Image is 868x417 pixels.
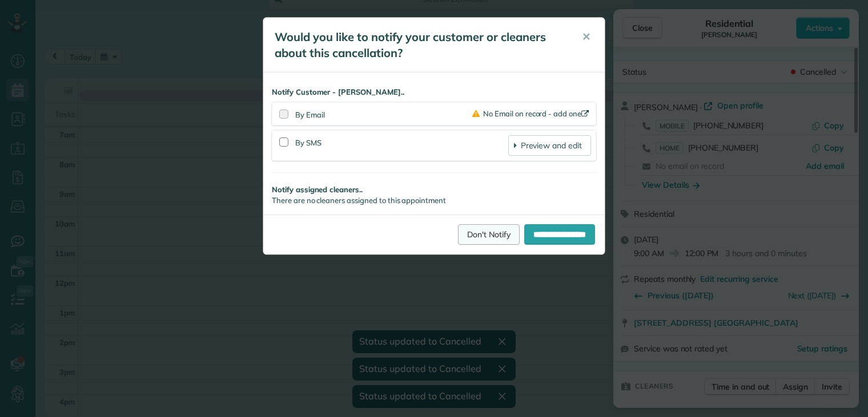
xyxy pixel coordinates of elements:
[295,135,508,156] div: By SMS
[508,135,591,156] a: Preview and edit
[458,224,520,245] a: Don't Notify
[472,109,591,118] a: No Email on record - add one
[272,184,596,195] strong: Notify assigned cleaners..
[582,30,590,43] span: ✕
[275,29,566,61] h5: Would you like to notify your customer or cleaners about this cancellation?
[295,110,472,120] div: By Email
[272,196,446,205] span: There are no cleaners assigned to this appointment
[272,87,596,98] strong: Notify Customer - [PERSON_NAME]..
